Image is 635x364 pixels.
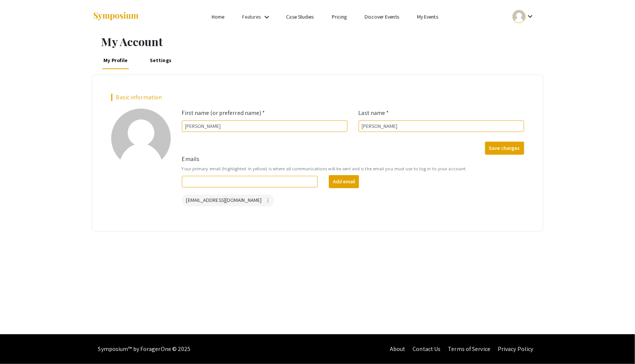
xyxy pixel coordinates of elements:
iframe: Chat [6,331,32,358]
mat-chip-list: Your emails [182,193,524,208]
h2: Basic information [111,94,524,101]
mat-icon: add_a_photo [137,116,145,125]
label: Last name * [359,109,389,117]
a: My Profile [102,51,129,69]
a: Pricing [332,13,347,20]
img: Symposium by ForagerOne [93,12,139,22]
a: Discover Events [365,13,399,20]
button: Expand account dropdown [505,8,542,25]
a: Home [212,13,224,20]
h1: My Account [102,35,543,48]
label: Emails [182,155,200,164]
mat-chip: [EMAIL_ADDRESS][DOMAIN_NAME] [182,194,275,206]
small: Your primary email (highlighted in yellow) is where all communications will be sent and is the em... [182,165,524,172]
a: Terms of Service [448,345,490,353]
a: Contact Us [413,345,440,353]
div: Symposium™ by ForagerOne © 2025 [98,334,191,364]
a: Case Studies [286,13,314,20]
a: Features [243,13,261,20]
a: Settings [148,51,173,69]
mat-icon: Expand Features list [262,13,271,22]
a: About [390,345,405,353]
button: Save changes [485,142,524,155]
a: My Events [417,13,438,20]
mat-icon: more_vert [264,197,271,204]
a: Privacy Policy [498,345,533,353]
button: Add email [329,175,359,188]
label: First name (or preferred name) * [182,109,265,117]
mat-icon: Expand account dropdown [526,12,535,21]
